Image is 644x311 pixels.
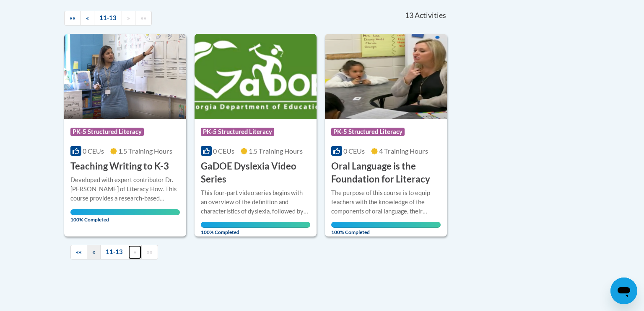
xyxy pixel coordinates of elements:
[325,34,447,236] a: Course LogoPK-5 Structured Literacy0 CEUs4 Training Hours Oral Language is the Foundation for Lit...
[70,175,180,203] div: Developed with expert contributor Dr. [PERSON_NAME] of Literacy How. This course provides a resea...
[195,34,317,119] img: Course Logo
[325,34,447,119] img: Course Logo
[70,209,180,215] div: Your progress
[249,147,303,155] span: 1.5 Training Hours
[331,222,441,235] span: 100% Completed
[405,11,413,20] span: 13
[70,209,180,223] span: 100% Completed
[133,248,136,255] span: »
[80,11,94,26] a: Previous
[127,14,130,21] span: »
[343,147,365,155] span: 0 CEUs
[201,222,310,228] div: Your progress
[70,160,169,173] h3: Teaching Writing to K-3
[610,278,637,304] iframe: Button to launch messaging window
[379,147,428,155] span: 4 Training Hours
[70,128,144,136] span: PK-5 Structured Literacy
[94,11,122,26] a: 11-13
[331,160,441,186] h3: Oral Language is the Foundation for Literacy
[213,147,234,155] span: 0 CEUs
[92,248,95,255] span: «
[100,245,128,260] a: 11-13
[70,14,75,21] span: ««
[331,188,441,216] div: The purpose of this course is to equip teachers with the knowledge of the components of oral lang...
[64,11,81,26] a: Begining
[141,245,158,260] a: End
[415,11,446,20] span: Activities
[201,128,274,136] span: PK-5 Structured Literacy
[201,188,310,216] div: This four-part video series begins with an overview of the definition and characteristics of dysl...
[118,147,172,155] span: 1.5 Training Hours
[70,245,87,260] a: Begining
[147,248,153,255] span: »»
[64,34,186,119] img: Course Logo
[331,128,405,136] span: PK-5 Structured Literacy
[195,34,317,236] a: Course LogoPK-5 Structured Literacy0 CEUs1.5 Training Hours GaDOE Dyslexia Video SeriesThis four-...
[201,222,310,235] span: 100% Completed
[122,11,135,26] a: Next
[64,34,186,236] a: Course LogoPK-5 Structured Literacy0 CEUs1.5 Training Hours Teaching Writing to K-3Developed with...
[140,14,146,21] span: »»
[201,160,310,186] h3: GaDOE Dyslexia Video Series
[331,222,441,228] div: Your progress
[128,245,142,260] a: Next
[76,248,82,255] span: ««
[86,14,89,21] span: «
[135,11,152,26] a: End
[87,245,101,260] a: Previous
[83,147,104,155] span: 0 CEUs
